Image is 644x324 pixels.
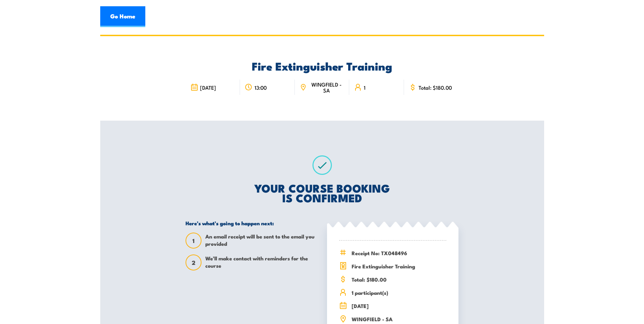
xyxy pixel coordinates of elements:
span: Receipt No: TX048496 [352,249,446,257]
span: 2 [186,259,201,266]
h2: Fire Extinguisher Training [186,61,458,71]
span: WINGFIELD - SA [352,315,446,323]
a: Go Home [100,6,145,27]
span: An email receipt will be sent to the email you provided [205,233,317,249]
span: 13:00 [255,84,267,90]
span: Fire Extinguisher Training [352,262,446,270]
h5: Here’s what’s going to happen next: [186,220,317,226]
span: 1 [186,237,201,244]
span: We’ll make contact with reminders for the course [205,254,317,270]
span: WINGFIELD - SA [309,81,344,93]
span: 1 participant(s) [352,289,446,297]
span: Total: $180.00 [352,275,446,283]
span: [DATE] [200,84,216,90]
span: [DATE] [352,302,446,310]
h2: YOUR COURSE BOOKING IS CONFIRMED [186,183,458,202]
span: Total: $180.00 [419,84,452,90]
span: 1 [364,84,366,90]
